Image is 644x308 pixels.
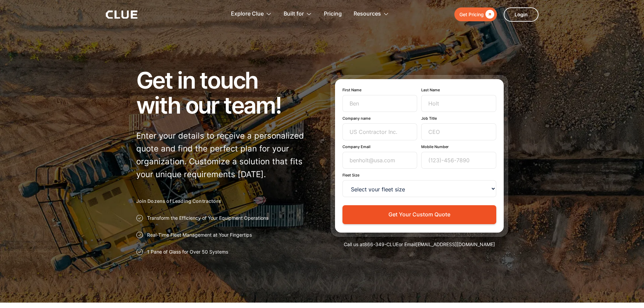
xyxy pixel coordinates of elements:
div: Explore Clue [231,3,272,25]
label: Company name [342,116,418,121]
div: Built for [284,3,312,25]
a: [EMAIL_ADDRESS][DOMAIN_NAME] [416,241,495,247]
input: benholt@usa.com [342,152,418,169]
h1: Get in touch with our team! [136,68,314,118]
div:  [484,10,494,19]
a: Get Pricing [454,7,497,21]
label: Fleet Size [342,173,496,177]
a: Login [504,7,539,22]
div: Explore Clue [231,3,264,25]
div: Call us at or Email [331,241,508,248]
h2: Join Dozens of Leading Contractors [136,198,314,205]
img: Approval checkmark icon [136,215,143,221]
p: Transform the Efficiency of Your Equipment Operations [147,215,268,221]
div: Resources [354,3,381,25]
div: Get Pricing [459,10,484,19]
label: Job Title [421,116,496,121]
a: 866-349-CLUE [364,241,399,247]
div: Resources [354,3,389,25]
label: Last Name [421,88,496,92]
button: Get Your Custom Quote [342,205,496,224]
p: 1 Pane of Glass for Over 50 Systems [147,248,228,255]
input: CEO [421,123,496,140]
label: Mobile Number [421,144,496,149]
input: Ben [342,95,418,112]
div: Built for [284,3,304,25]
label: First Name [342,88,418,92]
p: Enter your details to receive a personalized quote and find the perfect plan for your organizatio... [136,129,314,181]
img: Approval checkmark icon [136,248,143,255]
input: Holt [421,95,496,112]
input: (123)-456-7890 [421,152,496,169]
a: Pricing [324,3,342,25]
p: Real-Time Fleet Management at Your Fingertips [147,232,252,238]
input: US Contractor Inc. [342,123,418,140]
img: Approval checkmark icon [136,232,143,238]
label: Company Email [342,144,418,149]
